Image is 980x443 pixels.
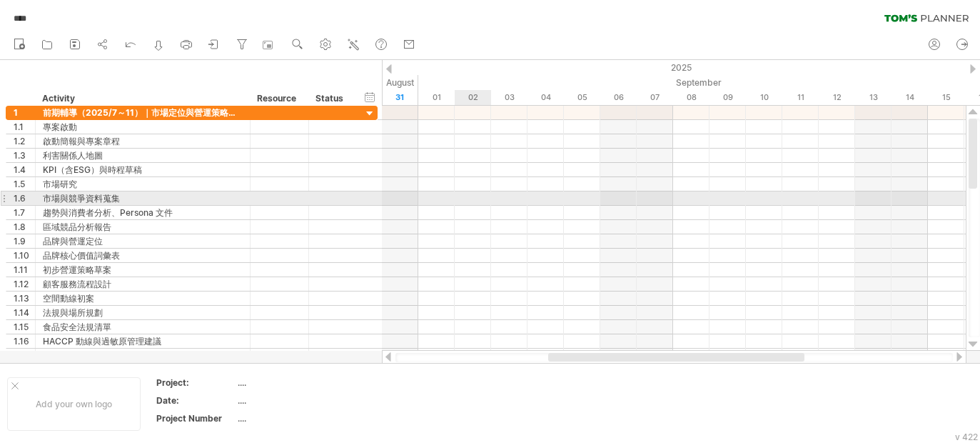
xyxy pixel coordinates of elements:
div: 1.17 [14,349,35,362]
div: Friday, 5 September 2025 [564,90,600,105]
div: 1.10 [14,249,35,262]
div: Monday, 15 September 2025 [928,90,964,105]
div: Add your own logo [7,377,141,431]
div: .... [238,412,358,424]
div: Saturday, 6 September 2025 [600,90,637,105]
div: Tuesday, 9 September 2025 [709,90,746,105]
div: HACCP 動線與過敏原管理建議 [43,334,243,348]
div: Wednesday, 10 September 2025 [746,90,782,105]
div: Monday, 1 September 2025 [418,90,455,105]
div: Wednesday, 3 September 2025 [491,90,527,105]
div: 1.8 [14,220,35,234]
div: v 422 [955,432,978,442]
div: 市場研究 [43,177,243,191]
div: Thursday, 11 September 2025 [782,90,819,105]
div: Sunday, 31 August 2025 [382,90,418,105]
div: Project: [156,377,235,389]
div: 顧客服務流程設計 [43,277,243,291]
div: 1.7 [14,206,35,219]
div: 1.15 [14,320,35,334]
div: KPI（含ESG）與時程草稿 [43,163,243,176]
div: Resource [257,91,300,106]
div: 啟動簡報與專案章程 [43,134,243,148]
div: Date: [156,394,235,407]
div: 1.14 [14,306,35,319]
div: 交付物 [43,349,243,362]
div: 1.6 [14,191,35,205]
div: Friday, 12 September 2025 [819,90,855,105]
div: Activity [42,91,242,106]
div: 前期輔導（2025/7～11）｜市場定位與營運策略設計 [43,106,243,119]
div: 1.9 [14,234,35,248]
div: Project Number [156,412,235,424]
div: 食品安全法規清單 [43,320,243,334]
div: 市場與競爭資料蒐集 [43,191,243,205]
div: 利害關係人地圖 [43,149,243,162]
div: Thursday, 4 September 2025 [527,90,564,105]
div: 1.11 [14,263,35,277]
div: Sunday, 14 September 2025 [891,90,928,105]
div: 空間動線初案 [43,292,243,305]
div: 1.3 [14,149,35,162]
div: .... [238,394,358,407]
div: 1.1 [14,120,35,134]
div: 專案啟動 [43,120,243,134]
div: 1.16 [14,334,35,348]
div: 法規與場所規劃 [43,306,243,319]
div: 1.13 [14,292,35,305]
div: 品牌與營運定位 [43,234,243,248]
div: .... [238,377,358,389]
div: 品牌核心價值詞彙表 [43,249,243,262]
div: Tuesday, 2 September 2025 [455,90,491,105]
div: 趨勢與消費者分析、Persona 文件 [43,206,243,219]
div: Status [315,91,347,106]
div: 1.2 [14,134,35,148]
div: 1.4 [14,163,35,176]
div: Saturday, 13 September 2025 [855,90,891,105]
div: Monday, 8 September 2025 [673,90,709,105]
div: 1.12 [14,277,35,291]
div: Sunday, 7 September 2025 [637,90,673,105]
div: 初步營運策略草案 [43,263,243,277]
div: 區域競品分析報告 [43,220,243,234]
div: 1 [14,106,35,119]
div: 1.5 [14,177,35,191]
